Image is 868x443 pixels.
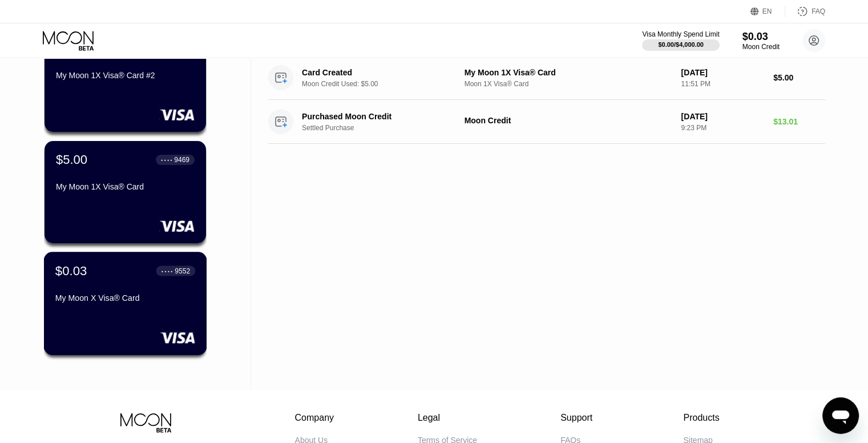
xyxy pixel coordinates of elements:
[302,124,470,132] div: Settled Purchase
[773,73,825,82] div: $5.00
[785,6,825,17] div: FAQ
[162,269,173,272] div: ● ● ● ●
[56,152,87,167] div: $5.00
[750,6,785,17] div: EN
[55,293,195,303] div: My Moon X Visa® Card
[45,141,206,243] div: $5.00● ● ● ●9469My Moon 1X Visa® Card
[465,68,672,77] div: My Moon 1X Visa® Card
[418,413,477,423] div: Legal
[822,397,859,434] iframe: Button to launch messaging window
[742,31,780,51] div: $0.03Moon Credit
[683,413,719,423] div: Products
[302,80,470,88] div: Moon Credit Used: $5.00
[268,56,825,100] div: Card CreatedMoon Credit Used: $5.00My Moon 1X Visa® CardMoon 1X Visa® Card[DATE]11:51 PM$5.00
[45,30,206,132] div: $5.00● ● ● ●3882My Moon 1X Visa® Card #2
[174,156,189,164] div: 9469
[465,116,672,125] div: Moon Credit
[681,68,764,77] div: [DATE]
[302,112,458,121] div: Purchased Moon Credit
[681,112,764,121] div: [DATE]
[268,100,825,144] div: Purchased Moon CreditSettled PurchaseMoon Credit[DATE]9:23 PM$13.01
[295,413,334,423] div: Company
[658,41,704,48] div: $0.00 / $4,000.00
[681,80,764,88] div: 11:51 PM
[175,267,190,275] div: 9552
[742,43,780,51] div: Moon Credit
[56,71,195,80] div: My Moon 1X Visa® Card #2
[812,7,825,15] div: FAQ
[642,30,719,51] div: Visa Monthly Spend Limit$0.00/$4,000.00
[681,124,764,132] div: 9:23 PM
[45,252,206,355] div: $0.03● ● ● ●9552My Moon X Visa® Card
[742,31,780,43] div: $0.03
[302,68,458,77] div: Card Created
[56,182,195,191] div: My Moon 1X Visa® Card
[642,30,719,38] div: Visa Monthly Spend Limit
[773,117,825,126] div: $13.01
[762,7,772,15] div: EN
[55,263,87,278] div: $0.03
[560,413,600,423] div: Support
[465,80,672,88] div: Moon 1X Visa® Card
[161,158,172,162] div: ● ● ● ●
